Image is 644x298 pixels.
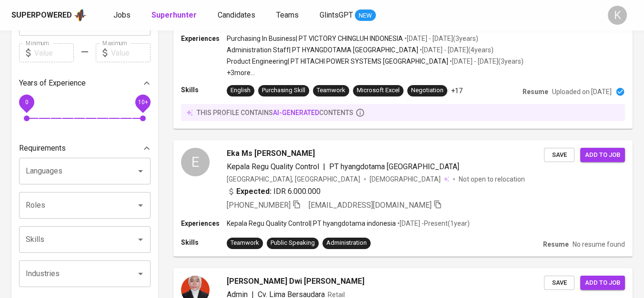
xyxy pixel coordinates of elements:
[326,239,367,248] div: Administration
[323,161,325,173] span: |
[19,74,151,93] div: Years of Experience
[585,278,620,288] span: Add to job
[173,140,633,257] a: EEka Ms [PERSON_NAME]Kepala Regu Quality Control|PT hyangdotama [GEOGRAPHIC_DATA][GEOGRAPHIC_DATA...
[552,87,612,96] p: Uploaded on [DATE]
[227,148,315,159] span: Eka Ms [PERSON_NAME]
[134,267,147,280] button: Open
[19,77,86,89] p: Years of Experience
[11,10,72,21] div: Superpowered
[370,174,442,184] span: [DEMOGRAPHIC_DATA]
[608,6,627,25] div: K
[411,86,443,95] div: Negotiation
[320,10,376,21] a: GlintsGPT NEW
[218,10,255,19] span: Candidates
[227,276,364,287] span: [PERSON_NAME] Dwi [PERSON_NAME]
[396,219,470,228] p: • [DATE] - Present ( 1 year )
[309,201,432,210] span: [EMAIL_ADDRESS][DOMAIN_NAME]
[329,162,459,171] span: PT hyangdotama [GEOGRAPHIC_DATA]
[580,276,625,290] button: Add to job
[276,10,299,19] span: Teams
[19,143,66,154] p: Requirements
[451,86,463,96] p: +17
[236,186,272,197] b: Expected:
[448,57,523,66] p: • [DATE] - [DATE] ( 3 years )
[523,87,548,96] p: Resume
[549,278,570,288] span: Save
[231,86,251,95] div: English
[573,240,625,249] p: No resume found
[34,43,74,62] input: Value
[231,239,259,248] div: Teamwork
[19,139,151,158] div: Requirements
[134,164,147,178] button: Open
[227,174,360,184] div: [GEOGRAPHIC_DATA], [GEOGRAPHIC_DATA]
[227,45,418,55] p: Administration Staff | PT HYANGDOTAMA [GEOGRAPHIC_DATA]
[227,219,396,228] p: Kepala Regu Quality Control | PT hyangdotama indonesia
[181,148,210,176] div: E
[549,150,570,161] span: Save
[459,174,525,184] p: Not open to relocation
[355,11,376,20] span: NEW
[134,199,147,212] button: Open
[113,10,132,21] a: Jobs
[403,34,478,43] p: • [DATE] - [DATE] ( 3 years )
[74,8,87,22] img: app logo
[357,86,400,95] div: Microsoft Excel
[276,10,301,21] a: Teams
[111,43,151,62] input: Value
[181,238,227,247] p: Skills
[227,162,319,171] span: Kepala Regu Quality Control
[151,10,199,21] a: Superhunter
[418,45,493,55] p: • [DATE] - [DATE] ( 4 years )
[151,10,197,19] b: Superhunter
[271,239,315,248] div: Public Speaking
[181,219,227,228] p: Experiences
[227,186,321,197] div: IDR 6.000.000
[543,240,569,249] p: Resume
[273,109,319,116] span: AI-generated
[227,57,448,66] p: Product Engineering | PT HITACHI POWER SYSTEMS [GEOGRAPHIC_DATA]
[585,150,620,161] span: Add to job
[544,276,574,290] button: Save
[197,108,353,117] p: this profile contains contents
[25,99,28,106] span: 0
[544,148,574,163] button: Save
[134,233,147,246] button: Open
[218,10,257,21] a: Candidates
[227,201,291,210] span: [PHONE_NUMBER]
[262,86,305,95] div: Purchasing Skill
[11,8,87,22] a: Superpoweredapp logo
[181,85,227,95] p: Skills
[580,148,625,163] button: Add to job
[227,34,403,43] p: Purchasing In Business | PT VICTORY CHINGLUH INDONESIA
[227,68,523,77] p: +3 more ...
[320,10,353,19] span: GlintsGPT
[113,10,131,19] span: Jobs
[181,34,227,43] p: Experiences
[317,86,345,95] div: Teamwork
[138,99,148,106] span: 10+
